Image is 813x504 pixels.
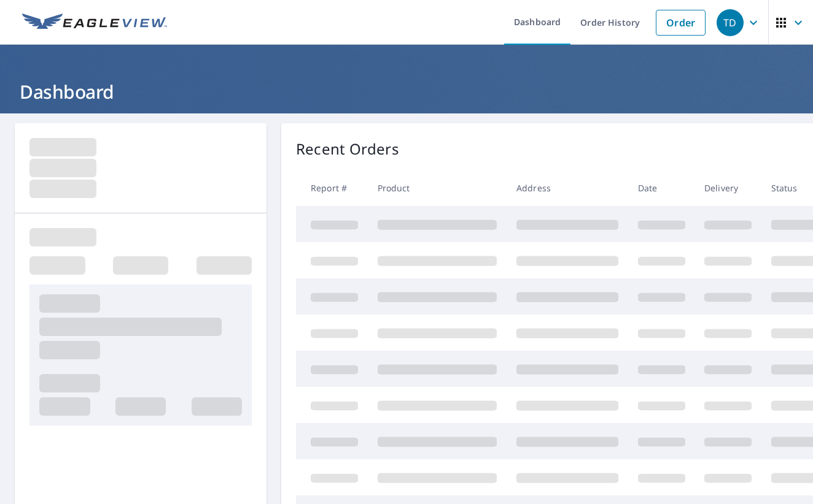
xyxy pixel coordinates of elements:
[296,138,399,160] p: Recent Orders
[296,170,368,206] th: Report #
[656,10,706,36] a: Order
[22,13,167,32] img: EV Logo
[15,79,798,104] h1: Dashboard
[507,170,628,206] th: Address
[717,9,744,36] div: TD
[368,170,507,206] th: Product
[628,170,695,206] th: Date
[694,170,761,206] th: Delivery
